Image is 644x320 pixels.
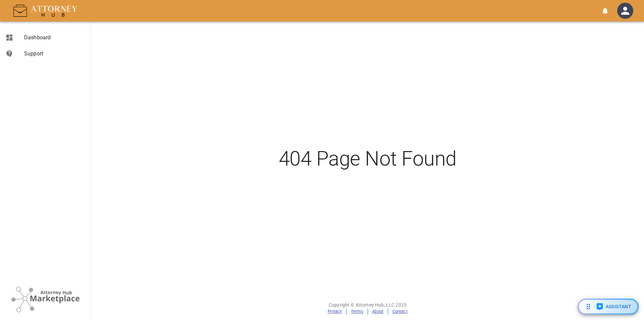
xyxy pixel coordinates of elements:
h2: 404 Page Not Found [174,147,561,171]
a: Terms [351,309,363,314]
span: Support [24,50,86,58]
img: AttorneyHub Logo [13,5,77,17]
a: Contact [392,309,408,314]
span: Dashboard [24,34,86,42]
img: Attorney Hub Marketplace [11,287,79,312]
a: Privacy [328,309,342,314]
a: About [372,309,383,314]
button: open notifications menu [597,3,613,19]
p: Copyright © Attorney Hub, LLC 2025 [91,302,644,308]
